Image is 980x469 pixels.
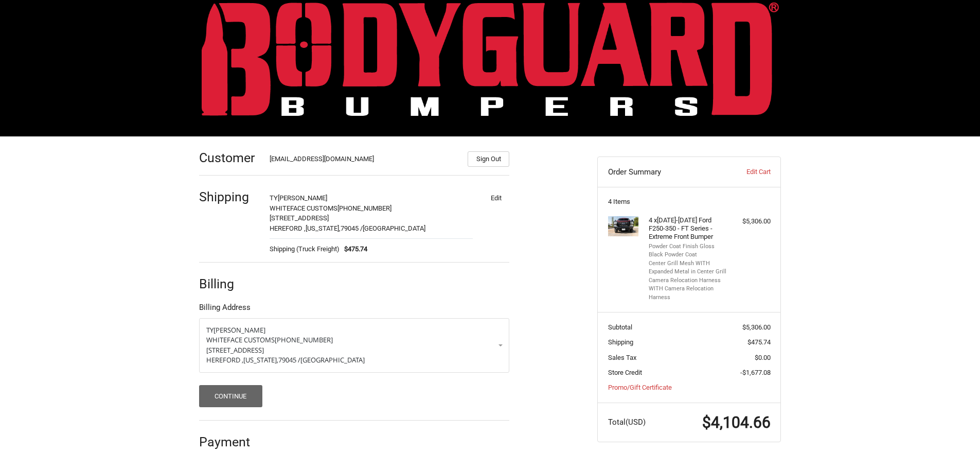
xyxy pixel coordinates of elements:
[270,194,278,202] span: TY
[608,323,632,331] span: Subtotal
[608,354,636,361] span: Sales Tax
[206,345,264,355] span: [STREET_ADDRESS]
[719,167,770,177] a: Edit Cart
[278,194,327,202] span: [PERSON_NAME]
[213,325,265,335] span: [PERSON_NAME]
[740,369,771,376] span: -$1,677.08
[649,259,727,276] li: Center Grill Mesh WITH Expanded Metal in Center Grill
[199,189,259,205] h2: Shipping
[337,204,391,212] span: [PHONE_NUMBER]
[306,224,341,232] span: [US_STATE],
[649,276,727,302] li: Camera Relocation Harness WITH Camera Relocation Harness
[270,244,340,254] span: Shipping (Truck Freight)
[275,335,333,344] span: [PHONE_NUMBER]
[199,385,262,407] button: Continue
[206,355,243,364] span: HEREFORD ,
[608,369,642,376] span: Store Credit
[341,224,363,232] span: 79045 /
[270,224,306,232] span: HEREFORD ,
[730,216,771,227] div: $5,306.00
[206,335,275,344] span: WHITEFACE CUSTOMS
[649,242,727,259] li: Powder Coat Finish Gloss Black Powder Coat
[199,434,259,450] h2: Payment
[202,2,779,116] img: BODYGUARD BUMPERS
[300,355,365,364] span: [GEOGRAPHIC_DATA]
[702,413,771,431] span: $4,104.66
[199,276,259,292] h2: Billing
[199,318,509,373] a: Enter or select a different address
[608,198,771,206] h3: 4 Items
[199,302,251,318] legend: Billing Address
[468,151,509,167] button: Sign Out
[742,323,771,331] span: $5,306.00
[340,244,368,254] span: $475.74
[270,154,458,167] div: [EMAIL_ADDRESS][DOMAIN_NAME]
[608,167,720,177] h3: Order Summary
[755,354,771,361] span: $0.00
[206,325,213,335] span: TY
[278,355,300,364] span: 79045 /
[608,338,633,346] span: Shipping
[608,384,672,391] a: Promo/Gift Certificate
[363,224,425,232] span: [GEOGRAPHIC_DATA]
[243,355,278,364] span: [US_STATE],
[608,418,646,427] span: Total (USD)
[270,204,337,212] span: WHITEFACE CUSTOMS
[199,150,259,166] h2: Customer
[270,214,329,222] span: [STREET_ADDRESS]
[747,338,771,346] span: $475.74
[483,190,509,205] button: Edit
[649,216,727,241] h4: 4 x [DATE]-[DATE] Ford F250-350 - FT Series - Extreme Front Bumper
